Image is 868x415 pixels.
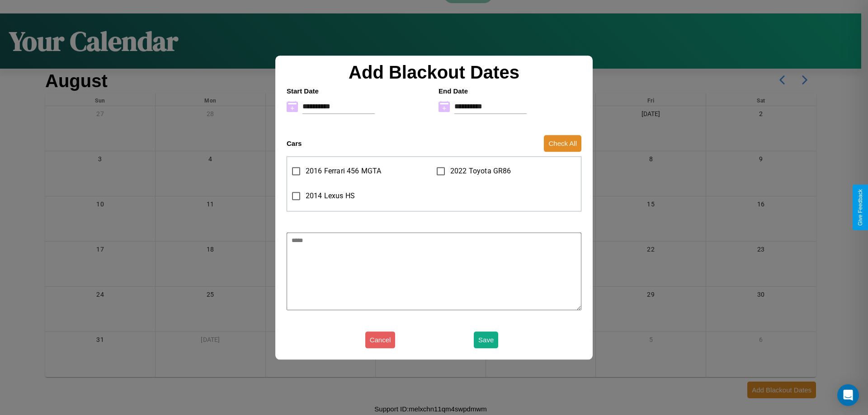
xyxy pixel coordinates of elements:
[857,189,863,226] div: Give Feedback
[544,135,581,152] button: Check All
[282,62,586,83] h2: Add Blackout Dates
[365,331,396,348] button: Cancel
[450,166,511,177] span: 2022 Toyota GR86
[837,384,859,406] div: Open Intercom Messenger
[439,87,581,95] h4: End Date
[474,331,498,348] button: Save
[287,140,302,147] h4: Cars
[287,87,429,95] h4: Start Date
[306,166,381,177] span: 2016 Ferrari 456 MGTA
[306,191,355,201] span: 2014 Lexus HS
